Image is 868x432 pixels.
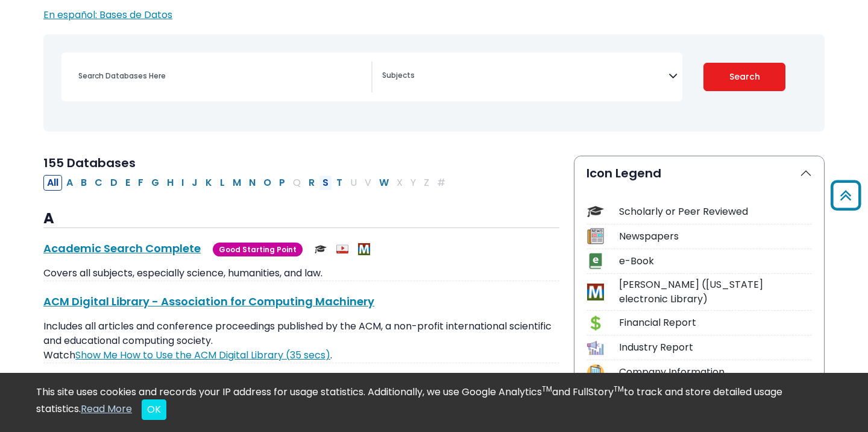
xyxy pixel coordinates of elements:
[81,402,132,416] a: Read More
[122,175,134,191] button: Filter Results E
[305,175,318,191] button: Filter Results R
[71,67,371,84] input: Search database by title or keyword
[43,294,374,309] a: ACM Digital Library - Association for Computing Machinery
[587,228,603,244] img: Icon Newspapers
[619,278,812,307] div: [PERSON_NAME] ([US_STATE] electronic Library)
[91,175,106,191] button: Filter Results C
[587,284,603,300] img: Icon MeL (Michigan electronic Library)
[826,186,865,206] a: Back to Top
[134,175,147,191] button: Filter Results F
[43,154,136,171] span: 155 Databases
[260,175,275,191] button: Filter Results O
[587,340,603,356] img: Icon Industry Report
[619,229,812,244] div: Newspapers
[178,175,187,191] button: Filter Results I
[43,266,559,281] p: Covers all subjects, especially science, humanities, and law.
[619,205,812,219] div: Scholarly or Peer Reviewed
[703,63,786,91] button: Submit for Search Results
[77,175,90,191] button: Filter Results B
[43,210,559,228] h3: A
[216,175,228,191] button: Filter Results L
[142,399,166,420] button: Close
[188,175,201,191] button: Filter Results J
[163,175,177,191] button: Filter Results H
[229,175,245,191] button: Filter Results M
[107,175,121,191] button: Filter Results D
[614,384,624,394] sup: TM
[75,348,330,362] a: Link opens in new window
[43,34,825,132] nav: Search filters
[202,175,216,191] button: Filter Results K
[275,175,289,191] button: Filter Results P
[333,175,346,191] button: Filter Results T
[43,175,62,191] button: All
[43,241,201,256] a: Academic Search Complete
[43,319,559,363] p: Includes all articles and conference proceedings published by the ACM, a non-profit international...
[43,175,450,189] div: Alpha-list to filter by first letter of database name
[358,243,370,255] img: MeL (Michigan electronic Library)
[245,175,259,191] button: Filter Results N
[315,243,327,255] img: Scholarly or Peer Reviewed
[36,385,832,420] div: This site uses cookies and records your IP address for usage statistics. Additionally, we use Goo...
[587,203,603,220] img: Icon Scholarly or Peer Reviewed
[382,72,668,81] textarea: Search
[148,175,163,191] button: Filter Results G
[619,365,812,380] div: Company Information
[542,384,552,394] sup: TM
[619,254,812,268] div: e-Book
[587,253,603,269] img: Icon e-Book
[619,316,812,330] div: Financial Report
[336,243,348,255] img: Audio & Video
[63,175,77,191] button: Filter Results A
[619,340,812,355] div: Industry Report
[213,243,303,256] span: Good Starting Point
[574,156,824,190] button: Icon Legend
[319,175,332,191] button: Filter Results S
[587,315,603,331] img: Icon Financial Report
[587,364,603,381] img: Icon Company Information
[376,175,392,191] button: Filter Results W
[43,8,172,22] a: En español: Bases de Datos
